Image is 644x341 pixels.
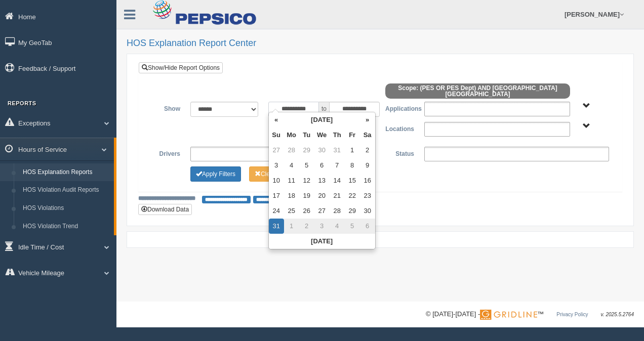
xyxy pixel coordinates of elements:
th: Fr [345,127,360,143]
td: 30 [360,203,375,219]
label: Drivers [146,147,185,159]
td: 16 [360,173,375,188]
th: Tu [299,127,314,143]
td: 21 [330,188,345,203]
td: 8 [345,158,360,173]
td: 14 [330,173,345,188]
td: 28 [330,203,345,219]
td: 9 [360,158,375,173]
td: 6 [360,219,375,234]
label: Applications [380,102,419,114]
td: 27 [314,203,330,219]
th: Th [330,127,345,143]
td: 25 [284,203,299,219]
th: « [269,112,284,127]
td: 15 [345,173,360,188]
th: Sa [360,127,375,143]
span: Scope: (PES OR PES Dept) AND [GEOGRAPHIC_DATA] [GEOGRAPHIC_DATA] [385,83,570,99]
td: 20 [314,188,330,203]
td: 2 [299,219,314,234]
td: 3 [269,158,284,173]
td: 28 [284,143,299,158]
label: Show [146,102,185,114]
label: Status [380,147,419,159]
div: © [DATE]-[DATE] - ™ [426,309,634,320]
td: 17 [269,188,284,203]
button: Change Filter Options [249,166,299,182]
td: 24 [269,203,284,219]
td: 2 [360,143,375,158]
a: HOS Violation Audit Reports [18,181,114,199]
td: 10 [269,173,284,188]
td: 31 [330,143,345,158]
td: 23 [360,188,375,203]
span: v. 2025.5.2764 [601,312,634,317]
td: 3 [314,219,330,234]
td: 4 [284,158,299,173]
td: 27 [269,143,284,158]
td: 13 [314,173,330,188]
button: Change Filter Options [190,166,241,182]
th: We [314,127,330,143]
th: Su [269,127,284,143]
a: Privacy Policy [556,312,588,317]
h2: HOS Explanation Report Center [127,38,634,49]
td: 12 [299,173,314,188]
td: 26 [299,203,314,219]
td: 22 [345,188,360,203]
span: to [319,102,329,117]
td: 1 [345,143,360,158]
td: 7 [330,158,345,173]
img: Gridline [480,310,537,320]
td: 30 [314,143,330,158]
th: Mo [284,127,299,143]
a: HOS Explanation Reports [18,163,114,182]
td: 29 [299,143,314,158]
button: Download Data [138,204,192,215]
td: 29 [345,203,360,219]
td: 5 [345,219,360,234]
label: Locations [380,122,419,134]
a: Show/Hide Report Options [139,62,223,73]
td: 1 [284,219,299,234]
td: 19 [299,188,314,203]
td: 6 [314,158,330,173]
th: » [360,112,375,127]
td: 5 [299,158,314,173]
td: 4 [330,219,345,234]
td: 31 [269,219,284,234]
td: 11 [284,173,299,188]
a: HOS Violation Trend [18,218,114,236]
th: [DATE] [269,234,375,249]
th: [DATE] [284,112,360,127]
td: 18 [284,188,299,203]
a: HOS Violations [18,199,114,218]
